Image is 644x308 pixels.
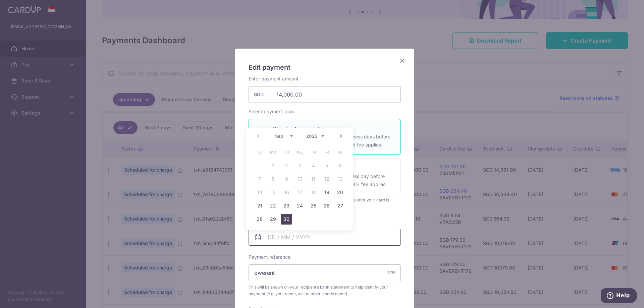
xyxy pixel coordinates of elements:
[249,229,401,246] input: DD / MM / YYYY
[268,200,278,211] a: 22
[308,200,319,211] a: 25
[249,284,401,297] span: This will be shown on your recipient’s bank statement to help identify your payment (e.g. your na...
[335,200,345,211] a: 27
[249,254,290,260] label: Payment reference
[249,75,299,82] label: Enter payment amount
[337,132,345,140] a: Next
[308,147,319,158] span: Thursday
[249,108,294,115] label: Select payment plan
[321,187,332,198] a: 19
[335,147,345,158] span: Saturday
[281,200,292,211] a: 23
[249,86,401,103] input: 0.00
[387,269,395,276] div: 7/35
[601,288,637,305] iframe: Opens a widget where you can find more information
[294,147,305,158] span: Wednesday
[335,187,345,198] a: 20
[254,200,265,211] a: 21
[281,147,292,158] span: Tuesday
[249,62,401,73] h5: Edit payment
[254,214,265,225] a: 28
[254,91,271,98] span: SGD
[273,125,392,133] p: Standard payment
[254,147,265,158] span: Sunday
[294,200,305,211] a: 24
[281,214,292,225] a: 30
[321,147,332,158] span: Friday
[398,57,406,65] button: Close
[268,214,278,225] a: 29
[321,200,332,211] a: 26
[268,147,278,158] span: Monday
